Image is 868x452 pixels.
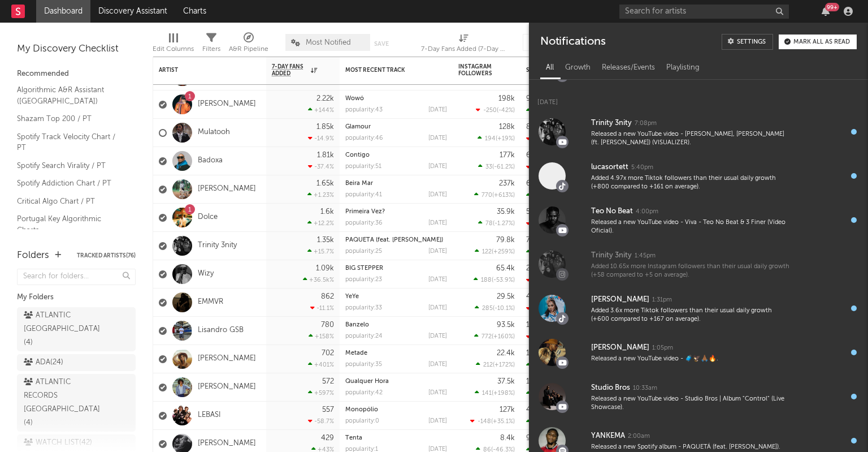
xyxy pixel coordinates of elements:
a: Beira Mar [345,180,373,187]
div: 22.4k [497,350,515,357]
div: +36.5k % [303,276,334,283]
a: Qualquer Hora [345,378,389,385]
div: 99.8k [526,95,545,102]
div: 429 [321,434,334,442]
span: +613 % [494,192,513,199]
div: Released a new YouTube video - Studio Bros | Album "Control" (Live Showcase). [591,395,790,412]
div: +1.23 % [307,191,334,199]
div: Released a new YouTube video - [PERSON_NAME], [PERSON_NAME] (ft. [PERSON_NAME]) (VISUALIZER). [591,130,790,148]
div: +597 % [308,389,334,397]
div: [DATE] [428,361,447,368]
span: 188 [481,277,492,283]
div: 702 [322,350,334,357]
div: Banzelo [345,322,447,328]
div: [DATE] [529,88,868,110]
div: Beira Mar [345,180,447,187]
div: 79.8k [496,236,515,244]
div: 572 [322,378,334,385]
a: Trinity 3nity1:45pmAdded 10.65x more Instagram followers than their usual daily growth (+58 compa... [529,242,868,286]
div: Qualquer Hora [345,378,447,385]
div: A&R Pipeline [229,28,268,61]
div: 1.81k [317,152,334,159]
a: Badoxa [198,156,223,166]
a: [PERSON_NAME] [198,382,256,392]
div: 8.4k [500,434,515,442]
button: Tracked Artists(76) [77,253,136,259]
a: Wizy [198,269,214,279]
div: Spotify Monthly Listeners [526,67,611,74]
div: All [540,58,559,78]
div: Recommended [17,67,136,81]
div: ( ) [470,417,515,425]
div: ( ) [476,361,515,368]
div: -58.7 % [308,417,334,425]
div: Filters [202,42,220,56]
span: 78 [485,221,493,227]
div: -14.9 % [308,135,334,142]
div: lucasortett [591,161,628,174]
div: 20.5k [526,265,544,272]
div: -6k [526,163,544,171]
a: BIG STEPPER [345,265,383,272]
div: -14 [526,333,543,341]
div: 43.7k [526,406,544,414]
a: ATLANTIC [GEOGRAPHIC_DATA](4) [17,307,136,351]
div: ( ) [478,163,515,170]
div: Wowó [345,96,447,102]
div: 237k [499,180,515,187]
div: ( ) [474,333,515,340]
span: +19 % [497,136,513,142]
div: Released a new Spotify album - PAQUETÁ (feat. [PERSON_NAME]). [591,443,790,451]
div: Trinity 3nity [591,117,632,130]
div: 4:00pm [636,208,658,216]
div: popularity: 42 [345,390,383,396]
div: 1.35k [317,236,334,244]
span: +198 % [493,390,513,397]
span: +172 % [494,362,513,368]
a: ATLANTIC RECORDS [GEOGRAPHIC_DATA](4) [17,374,136,432]
a: WATCH LIST(42) [17,434,136,451]
div: popularity: 0 [345,418,379,424]
div: +15.7 % [307,248,334,255]
div: Teo No Beat [591,205,633,218]
div: Folders [17,249,49,262]
div: 1.21k [526,248,548,256]
span: 141 [482,390,492,397]
a: PAQUETÁ (feat. [PERSON_NAME]) [345,237,443,243]
a: Teo No Beat4:00pmReleased a new YouTube video - Viva - Teo No Beat & 3 Finer (Vídeo Oficial). [529,198,868,242]
a: Spotify Addiction Chart / PT [17,177,124,190]
div: 92.3k [526,434,544,442]
div: ( ) [476,106,515,114]
div: Added 10.65x more Instagram followers than their usual daily growth (+58 compared to +5 on average). [591,262,790,280]
div: [DATE] [428,107,447,113]
span: -250 [483,107,497,114]
div: 127k [500,406,515,414]
span: +259 % [493,249,513,255]
div: +158 % [309,333,334,340]
div: 1.62k [526,321,544,329]
div: 2.22k [316,95,334,102]
div: 128k [499,123,515,131]
a: Critical Algo Chart / PT [17,195,124,208]
div: Contigo [345,152,447,158]
a: [PERSON_NAME] [198,184,256,194]
div: ATLANTIC RECORDS [GEOGRAPHIC_DATA] ( 4 ) [24,376,103,430]
div: [DATE] [428,135,447,141]
div: 99 + [825,3,839,11]
div: 1.09k [316,265,334,272]
a: Wowó [345,96,364,102]
span: -42 % [498,107,513,114]
div: 7-Day Fans Added (7-Day Fans Added) [421,28,506,61]
a: YeYe [345,294,359,300]
a: Monopólio [345,407,378,413]
button: Mark all as read [779,35,857,49]
div: popularity: 35 [345,361,382,368]
div: 10:33am [633,384,657,393]
span: 33 [485,164,492,170]
div: 780 [321,321,334,329]
div: popularity: 25 [345,248,382,255]
div: 56.8k [526,208,545,216]
div: ( ) [478,135,515,142]
span: Most Notified [306,39,351,46]
div: 37.5k [497,378,515,385]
